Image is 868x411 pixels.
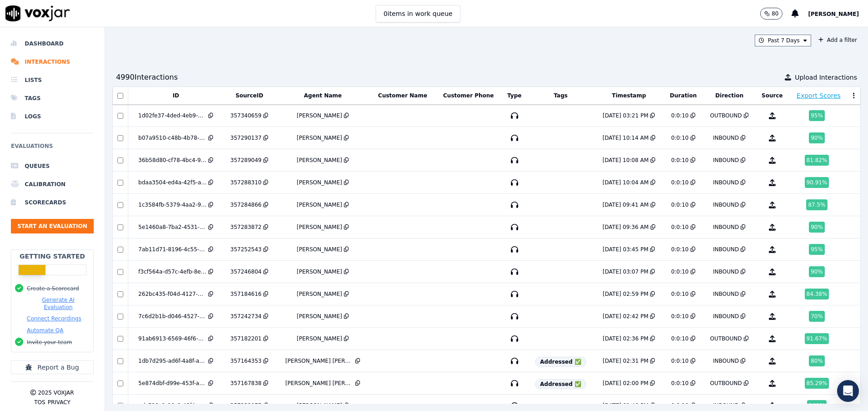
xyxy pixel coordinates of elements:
div: OUTBOUND [710,335,742,342]
div: 357242734 [230,313,262,320]
button: Report a Bug [11,360,94,374]
h6: Evaluations [11,141,94,157]
img: voxjar logo [5,5,70,21]
div: edc598e1-06c9-48f4-a4e0-417ffd98fa47 [138,402,207,409]
button: Automate QA [27,327,63,334]
div: INBOUND [713,268,739,275]
button: Customer Phone [443,92,494,99]
li: Calibration [11,175,94,193]
span: Addressed ✅ [535,357,586,367]
div: 0:0:10 [671,268,689,275]
button: 80 [760,8,782,20]
div: 95 % [809,244,825,255]
button: Duration [670,92,696,99]
div: [DATE] 03:45 PM [603,246,648,253]
a: Logs [11,107,94,126]
div: 84.38 % [805,289,829,299]
div: 81.82 % [805,155,829,166]
div: INBOUND [713,201,739,208]
button: [PERSON_NAME] [808,8,868,19]
a: Queues [11,157,94,175]
div: INBOUND [713,246,739,253]
div: 357164353 [230,357,262,365]
div: [DATE] 02:00 PM [603,380,648,387]
div: INBOUND [713,313,739,320]
div: 357283872 [230,223,262,231]
div: [PERSON_NAME] [297,246,342,253]
a: Dashboard [11,35,94,53]
button: SourceID [236,92,263,99]
div: 357288310 [230,179,262,186]
div: 0:0:10 [671,157,689,164]
p: 2025 Voxjar [38,389,74,396]
div: 90 % [809,266,825,277]
div: 357340659 [230,112,262,119]
a: Tags [11,89,94,107]
div: INBOUND [713,179,739,186]
div: 1db7d295-ad6f-4a8f-a832-68a0c3140e74 [138,357,207,365]
div: [DATE] 03:21 PM [603,112,648,119]
div: [DATE] 09:41 AM [602,201,648,208]
div: Open Intercom Messenger [837,380,859,402]
div: 357184616 [230,290,262,298]
li: Interactions [11,53,94,71]
div: 0:0:10 [671,179,689,186]
div: 90.91 % [805,177,829,188]
div: f3cf564a-d57c-4efb-8e25-23cdb66c2023 [138,268,207,275]
div: [DATE] 10:08 AM [602,157,648,164]
div: 1d02fe37-4ded-4eb9-9def-0ca6995c79bc [138,112,207,119]
button: Source [762,92,783,99]
div: 5e874dbf-d99e-453f-a128-e3b43c3d7422 [138,380,207,387]
div: [PERSON_NAME] [297,223,342,231]
div: [DATE] 10:14 AM [602,134,648,142]
button: Upload Interactions [785,73,857,82]
div: 357252543 [230,246,262,253]
a: Lists [11,71,94,89]
span: Addressed ✅ [535,379,586,389]
div: [PERSON_NAME] [PERSON_NAME] Fregeiro [285,380,353,387]
div: [PERSON_NAME] [PERSON_NAME] Fregeiro [285,357,353,365]
button: 80 [760,8,792,20]
div: b07a9510-c48b-4b78-94eb-bd97ca474561 [138,134,207,142]
div: [DATE] 02:31 PM [603,357,648,365]
div: 0:0:10 [671,134,689,142]
div: 0:0:10 [671,290,689,298]
div: [PERSON_NAME] [297,201,342,208]
button: Tags [554,92,567,99]
button: TOS [34,399,45,406]
div: 262bc435-f04d-4127-8f11-7c5e69d21fcc [138,290,207,298]
div: 100 % [807,400,826,411]
div: [PERSON_NAME] [297,313,342,320]
div: OUTBOUND [710,112,742,119]
div: 357232075 [230,402,262,409]
div: 91.67 % [805,333,829,344]
span: Upload Interactions [795,73,857,82]
div: 1c3584fb-5379-4aa2-904e-6ddf11ad8e68 [138,201,207,208]
a: Scorecards [11,193,94,212]
div: INBOUND [713,357,739,365]
button: Add a filter [815,35,861,46]
div: 357182201 [230,335,262,342]
div: 7c6d2b1b-d046-4527-a105-4ce3a7d19400 [138,313,207,320]
h2: Getting Started [20,252,85,261]
p: 80 [772,10,778,17]
div: [DATE] 03:07 PM [603,268,648,275]
div: [DATE] 02:59 PM [603,290,648,298]
div: INBOUND [713,290,739,298]
button: Connect Recordings [27,315,81,322]
button: 0items in work queue [376,5,460,22]
button: ID [172,92,179,99]
button: Create a Scorecard [27,285,79,292]
div: 36b58d80-cf78-4bc4-9cc8-6d2f718ab570 [138,157,207,164]
div: 357284866 [230,201,262,208]
div: [DATE] 01:40 PM [603,402,648,409]
div: 357167838 [230,380,262,387]
div: [PERSON_NAME] [297,268,342,275]
div: [PERSON_NAME] [297,179,342,186]
div: 85.29 % [805,378,829,389]
div: INBOUND [713,402,739,409]
div: [PERSON_NAME] [297,134,342,142]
